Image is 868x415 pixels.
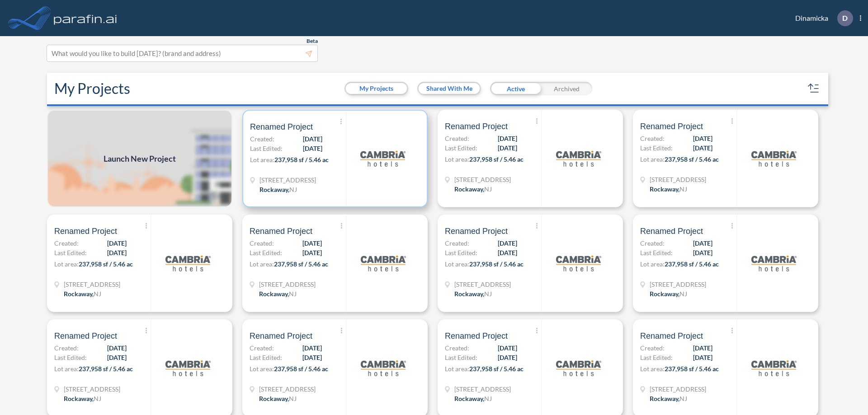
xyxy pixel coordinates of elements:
[751,345,797,391] img: logo
[107,343,127,353] span: [DATE]
[302,353,322,362] span: [DATE]
[274,156,329,163] span: 237,958 sf / 5.46 ac
[274,365,328,373] span: 237,958 sf / 5.46 ac
[79,365,133,373] span: 237,958 sf / 5.46 ac
[64,384,120,394] span: 321 Mt Hope Ave
[303,144,322,153] span: [DATE]
[454,395,484,402] span: Rockaway ,
[64,290,94,298] span: Rockaway ,
[693,343,712,353] span: [DATE]
[250,144,283,153] span: Last Edited:
[751,241,797,286] img: logo
[250,156,274,163] span: Lot area:
[693,134,712,143] span: [DATE]
[250,248,282,257] span: Last Edited:
[650,289,687,298] div: Rockaway, NJ
[640,143,673,153] span: Last Edited:
[289,395,297,402] span: NJ
[484,185,492,193] span: NJ
[250,260,274,268] span: Lot area:
[556,136,601,181] img: logo
[419,83,480,94] button: Shared With Me
[302,343,322,353] span: [DATE]
[250,226,312,237] span: Renamed Project
[807,81,821,96] button: sort
[64,289,101,298] div: Rockaway, NJ
[640,134,665,143] span: Created:
[54,365,79,373] span: Lot area:
[250,121,313,132] span: Renamed Project
[54,248,87,257] span: Last Edited:
[259,185,297,194] div: Rockaway, NJ
[274,260,328,268] span: 237,958 sf / 5.46 ac
[250,238,274,248] span: Created:
[250,134,274,144] span: Created:
[107,353,127,362] span: [DATE]
[693,248,712,257] span: [DATE]
[259,280,316,289] span: 321 Mt Hope Ave
[498,134,517,143] span: [DATE]
[469,260,524,268] span: 237,958 sf / 5.46 ac
[556,345,601,391] img: logo
[640,248,673,257] span: Last Edited:
[498,343,517,353] span: [DATE]
[498,238,517,248] span: [DATE]
[454,289,492,298] div: Rockaway, NJ
[54,343,79,353] span: Created:
[445,238,469,248] span: Created:
[454,175,511,184] span: 321 Mt Hope Ave
[665,365,719,373] span: 237,958 sf / 5.46 ac
[454,290,484,298] span: Rockaway ,
[104,153,176,165] span: Launch New Project
[259,290,289,298] span: Rockaway ,
[640,343,665,353] span: Created:
[556,241,601,286] img: logo
[259,384,316,394] span: 321 Mt Hope Ave
[484,395,492,402] span: NJ
[445,343,469,353] span: Created:
[498,248,517,257] span: [DATE]
[259,186,289,193] span: Rockaway ,
[94,395,101,402] span: NJ
[445,134,469,143] span: Created:
[360,136,406,181] img: logo
[259,395,289,402] span: Rockaway ,
[47,110,232,207] img: add
[454,185,484,193] span: Rockaway ,
[361,345,406,391] img: logo
[307,37,318,45] span: Beta
[665,155,719,163] span: 237,958 sf / 5.46 ac
[54,260,79,268] span: Lot area:
[842,14,848,22] p: D
[54,331,117,341] span: Renamed Project
[107,248,127,257] span: [DATE]
[679,185,687,193] span: NJ
[445,248,477,257] span: Last Edited:
[693,353,712,362] span: [DATE]
[640,260,665,268] span: Lot area:
[361,241,406,286] img: logo
[484,290,492,298] span: NJ
[650,384,706,394] span: 321 Mt Hope Ave
[650,290,679,298] span: Rockaway ,
[454,184,492,194] div: Rockaway, NJ
[54,353,87,362] span: Last Edited:
[259,175,316,185] span: 321 Mt Hope Ave
[303,134,322,144] span: [DATE]
[640,226,703,237] span: Renamed Project
[250,343,274,353] span: Created:
[52,9,119,27] img: logo
[454,280,511,289] span: 321 Mt Hope Ave
[640,353,673,362] span: Last Edited:
[259,289,297,298] div: Rockaway, NJ
[650,185,679,193] span: Rockaway ,
[54,226,117,237] span: Renamed Project
[469,365,524,373] span: 237,958 sf / 5.46 ac
[650,394,687,403] div: Rockaway, NJ
[64,280,120,289] span: 321 Mt Hope Ave
[445,143,477,153] span: Last Edited:
[289,290,297,298] span: NJ
[679,290,687,298] span: NJ
[165,241,211,286] img: logo
[454,384,511,394] span: 321 Mt Hope Ave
